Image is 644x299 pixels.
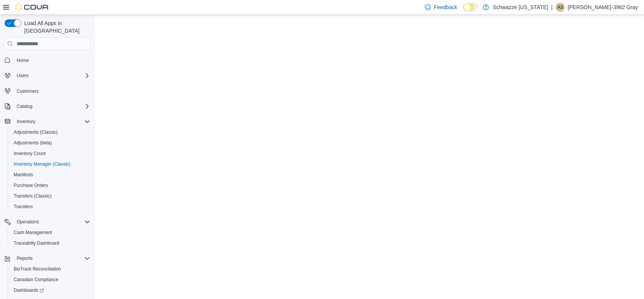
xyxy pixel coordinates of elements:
span: Dashboards [11,286,90,295]
span: Traceabilty Dashboard [14,240,59,246]
span: Inventory Count [11,149,90,158]
img: Cova [15,3,49,11]
button: Users [14,71,31,80]
span: Adjustments (Classic) [14,129,58,135]
span: Inventory Manager (Classic) [14,161,71,167]
span: Dashboards [14,287,44,293]
span: Traceabilty Dashboard [11,239,90,248]
span: Purchase Orders [11,181,90,190]
button: Operations [2,217,93,227]
span: Transfers [14,204,33,210]
a: Inventory Count [11,149,49,158]
button: Catalog [2,101,93,112]
p: | [551,3,553,12]
button: Inventory [2,116,93,127]
button: Home [2,54,93,65]
p: [PERSON_NAME]-3962 Gray [568,3,638,12]
button: Reports [14,254,36,263]
span: Operations [14,217,90,226]
span: BioTrack Reconciliation [14,266,61,272]
span: Cash Management [11,228,90,237]
button: Transfers (Classic) [8,191,93,201]
a: Purchase Orders [11,181,51,190]
a: Dashboards [8,285,93,296]
button: Adjustments (Classic) [8,127,93,138]
a: Adjustments (Classic) [11,128,61,137]
button: Traceabilty Dashboard [8,238,93,248]
button: Transfers [8,201,93,212]
span: Adjustments (beta) [14,140,52,146]
span: Purchase Orders [14,182,48,188]
span: Canadian Compliance [11,275,90,284]
button: Operations [14,217,42,226]
a: Adjustments (beta) [11,138,55,147]
span: BioTrack Reconciliation [11,264,90,274]
button: Catalog [14,102,35,111]
span: Inventory Count [14,150,46,157]
span: Customers [17,88,39,94]
button: Purchase Orders [8,180,93,191]
span: Feedback [434,3,457,11]
p: Schwazze [US_STATE] [493,3,548,12]
span: Customers [14,86,90,96]
a: Customers [14,87,42,96]
button: Adjustments (beta) [8,138,93,148]
button: Reports [2,253,93,264]
span: Home [17,57,29,63]
span: Catalog [14,102,90,111]
a: Canadian Compliance [11,275,61,284]
a: Manifests [11,170,36,179]
span: Cash Management [14,229,52,236]
span: Transfers (Classic) [11,191,90,201]
span: Load All Apps in [GEOGRAPHIC_DATA] [21,19,90,35]
button: Users [2,70,93,81]
div: Alfred-3962 Gray [556,3,565,12]
button: Inventory Manager (Classic) [8,159,93,169]
button: Manifests [8,169,93,180]
span: Inventory [17,119,35,125]
a: Home [14,56,32,65]
span: Inventory Manager (Classic) [11,160,90,169]
span: Adjustments (Classic) [11,128,90,137]
span: Operations [17,219,39,225]
span: Manifests [14,172,33,178]
span: Reports [17,255,33,261]
span: Transfers (Classic) [14,193,52,199]
button: Customers [2,85,93,97]
a: BioTrack Reconciliation [11,264,64,274]
a: Inventory Manager (Classic) [11,160,74,169]
span: Inventory [14,117,90,126]
span: Manifests [11,170,90,179]
a: Transfers (Classic) [11,191,55,201]
button: Cash Management [8,227,93,238]
a: Dashboards [11,286,47,295]
span: A3 [557,3,563,12]
span: Adjustments (beta) [11,138,90,147]
span: Catalog [17,103,32,109]
input: Dark Mode [463,3,479,11]
span: Canadian Compliance [14,277,58,283]
a: Cash Management [11,228,55,237]
span: Home [14,55,90,65]
button: Inventory Count [8,148,93,159]
button: Canadian Compliance [8,274,93,285]
span: Users [17,73,28,79]
span: Reports [14,254,90,263]
span: Transfers [11,202,90,211]
button: BioTrack Reconciliation [8,264,93,274]
span: Users [14,71,90,80]
button: Inventory [14,117,38,126]
a: Transfers [11,202,36,211]
a: Traceabilty Dashboard [11,239,62,248]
